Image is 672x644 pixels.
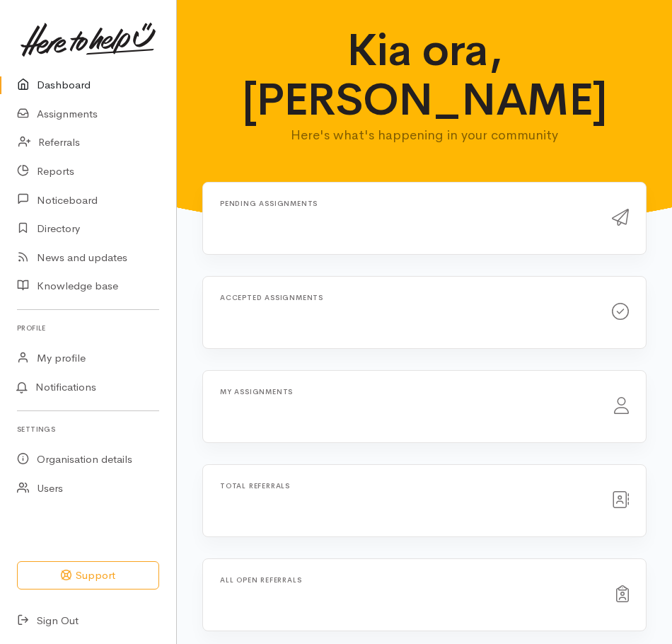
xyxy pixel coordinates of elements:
[17,420,159,439] h6: Settings
[17,561,159,590] button: Support
[220,482,595,490] h6: Total referrals
[220,388,597,396] h6: My assignments
[220,294,595,301] h6: Accepted assignments
[220,576,599,584] h6: All open referrals
[17,318,159,338] h6: Profile
[241,25,608,125] h1: Kia ora, [PERSON_NAME]
[220,200,595,207] h6: Pending assignments
[241,125,608,145] p: Here's what's happening in your community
